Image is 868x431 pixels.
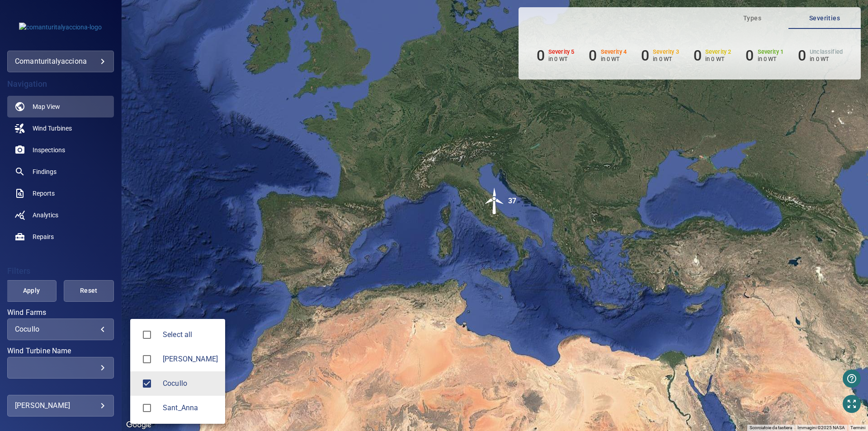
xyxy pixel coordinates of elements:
span: Sant_Anna [163,403,218,413]
ul: Cocullo [130,319,225,424]
span: Sant_Anna [137,398,156,417]
span: Cocullo [137,374,156,393]
span: Caccamo [137,350,156,369]
span: Select all [163,329,218,340]
div: Wind Farms Caccamo [163,354,218,365]
div: Wind Farms Sant_Anna [163,403,218,413]
span: Cocullo [163,378,218,389]
span: [PERSON_NAME] [163,354,218,365]
div: Wind Farms Cocullo [163,378,218,389]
